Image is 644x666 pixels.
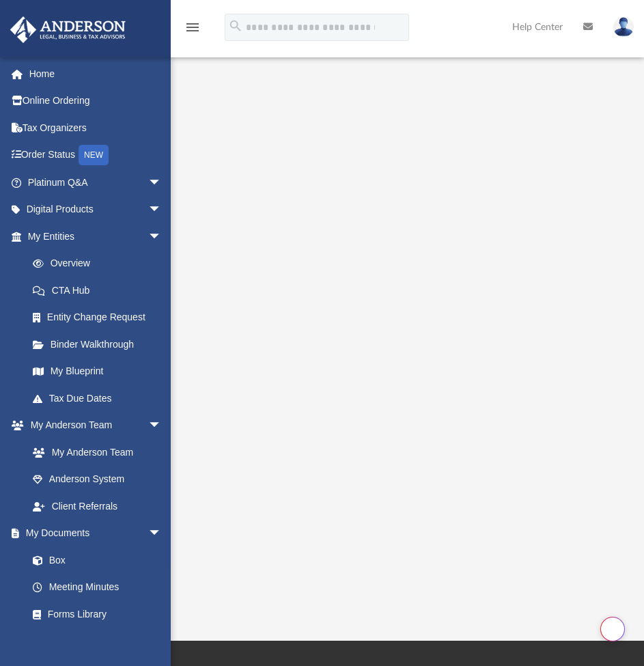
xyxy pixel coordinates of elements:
[19,492,176,520] a: Client Referrals
[10,520,176,547] a: My Documentsarrow_drop_down
[10,412,176,439] a: My Anderson Teamarrow_drop_down
[10,141,182,169] a: Order StatusNEW
[19,331,182,358] a: Binder Walkthrough
[10,60,182,87] a: Home
[19,250,182,277] a: Overview
[184,19,201,36] i: menu
[19,358,176,385] a: My Blueprint
[10,87,182,115] a: Online Ordering
[19,466,176,493] a: Anderson System
[148,169,176,197] span: arrow_drop_down
[19,574,176,601] a: Meeting Minutes
[6,16,130,43] img: Anderson Advisors Platinum Portal
[148,520,176,548] span: arrow_drop_down
[10,196,182,223] a: Digital Productsarrow_drop_down
[19,546,169,574] a: Box
[148,223,176,251] span: arrow_drop_down
[79,145,109,165] div: NEW
[613,17,634,37] img: User Pic
[19,277,182,304] a: CTA Hub
[228,18,243,33] i: search
[10,169,182,196] a: Platinum Q&Aarrow_drop_down
[148,412,176,440] span: arrow_drop_down
[19,439,169,466] a: My Anderson Team
[10,223,182,250] a: My Entitiesarrow_drop_down
[19,304,182,331] a: Entity Change Request
[184,26,201,36] a: menu
[10,114,182,141] a: Tax Organizers
[148,196,176,224] span: arrow_drop_down
[19,600,169,628] a: Forms Library
[19,385,182,412] a: Tax Due Dates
